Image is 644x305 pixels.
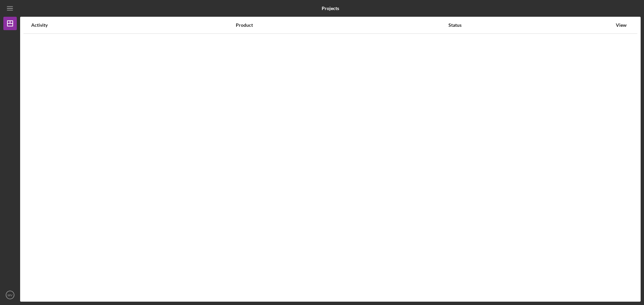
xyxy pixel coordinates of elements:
[613,22,630,28] div: View
[8,293,13,297] text: MV
[448,22,612,28] div: Status
[236,22,448,28] div: Product
[322,6,339,11] b: Projects
[3,288,17,302] button: MV
[31,22,235,28] div: Activity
